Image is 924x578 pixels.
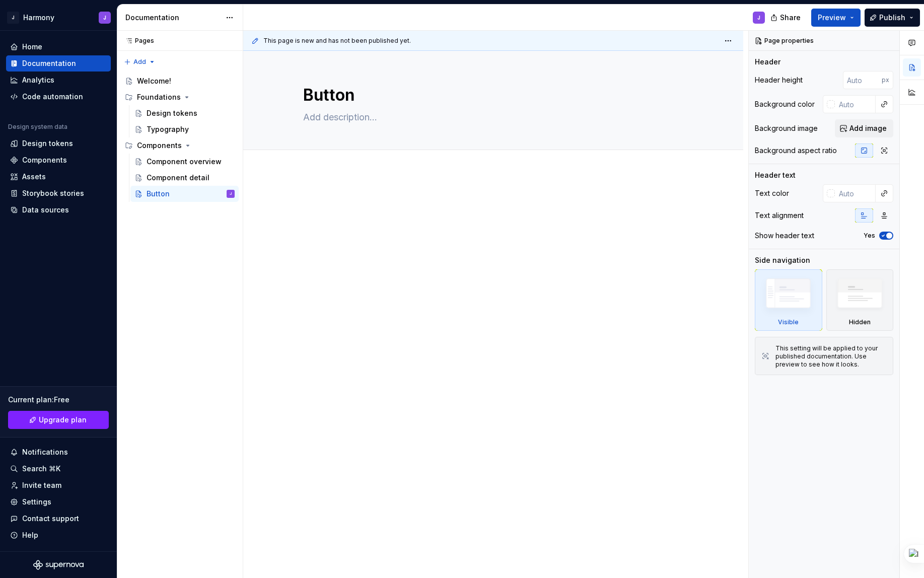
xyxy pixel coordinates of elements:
[811,9,861,27] button: Preview
[6,55,111,71] a: Documentation
[121,137,239,154] div: Components
[755,75,803,85] div: Header height
[147,173,209,183] div: Component detail
[843,71,882,89] input: Auto
[864,232,875,240] label: Yes
[130,105,239,121] a: Design tokens
[8,411,109,429] a: Upgrade plan
[879,13,905,23] span: Publish
[780,13,801,23] span: Share
[130,186,239,202] a: ButtonJ
[755,146,837,156] div: Background aspect ratio
[8,395,109,405] div: Current plan : Free
[6,511,111,527] button: Contact support
[22,447,68,457] div: Notifications
[22,530,38,540] div: Help
[755,123,818,133] div: Background image
[6,72,111,88] a: Analytics
[7,12,19,24] div: J
[757,14,760,22] div: J
[835,119,893,137] button: Add image
[263,37,411,45] span: This page is new and has not been published yet.
[137,140,182,151] div: Components
[121,89,239,105] div: Foundations
[130,170,239,186] a: Component detail
[882,76,889,84] p: px
[6,527,111,543] button: Help
[755,210,804,221] div: Text alignment
[826,269,894,331] div: Hidden
[121,73,239,89] a: Welcome!
[301,83,682,107] textarea: Button
[818,13,846,23] span: Preview
[8,123,67,131] div: Design system data
[835,95,876,113] input: Auto
[22,188,84,198] div: Storybook stories
[147,108,197,118] div: Design tokens
[121,37,154,45] div: Pages
[6,202,111,218] a: Data sources
[125,13,221,23] div: Documentation
[775,344,887,369] div: This setting will be applied to your published documentation. Use preview to see how it looks.
[22,42,42,52] div: Home
[22,205,69,215] div: Data sources
[39,415,87,425] span: Upgrade plan
[2,7,115,28] button: JHarmonyJ
[6,444,111,460] button: Notifications
[137,76,171,86] div: Welcome!
[755,99,815,109] div: Background color
[33,560,84,570] svg: Supernova Logo
[23,13,54,23] div: Harmony
[849,123,887,133] span: Add image
[22,514,79,524] div: Contact support
[22,464,60,474] div: Search ⌘K
[835,184,876,202] input: Auto
[778,318,799,326] div: Visible
[755,188,789,198] div: Text color
[103,14,106,22] div: J
[6,152,111,168] a: Components
[130,121,239,137] a: Typography
[22,155,67,165] div: Components
[755,57,780,67] div: Header
[22,497,51,507] div: Settings
[765,9,807,27] button: Share
[22,92,83,102] div: Code automation
[6,89,111,105] a: Code automation
[133,58,146,66] span: Add
[6,39,111,55] a: Home
[755,255,810,265] div: Side navigation
[6,169,111,185] a: Assets
[755,170,796,180] div: Header text
[147,189,170,199] div: Button
[755,269,822,331] div: Visible
[22,172,46,182] div: Assets
[230,189,232,199] div: J
[22,75,54,85] div: Analytics
[6,477,111,493] a: Invite team
[849,318,871,326] div: Hidden
[6,185,111,201] a: Storybook stories
[6,461,111,477] button: Search ⌘K
[22,58,76,68] div: Documentation
[6,135,111,152] a: Design tokens
[147,124,189,134] div: Typography
[130,154,239,170] a: Component overview
[755,231,814,241] div: Show header text
[22,138,73,149] div: Design tokens
[6,494,111,510] a: Settings
[147,157,222,167] div: Component overview
[121,73,239,202] div: Page tree
[137,92,181,102] div: Foundations
[22,480,61,490] div: Invite team
[121,55,159,69] button: Add
[865,9,920,27] button: Publish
